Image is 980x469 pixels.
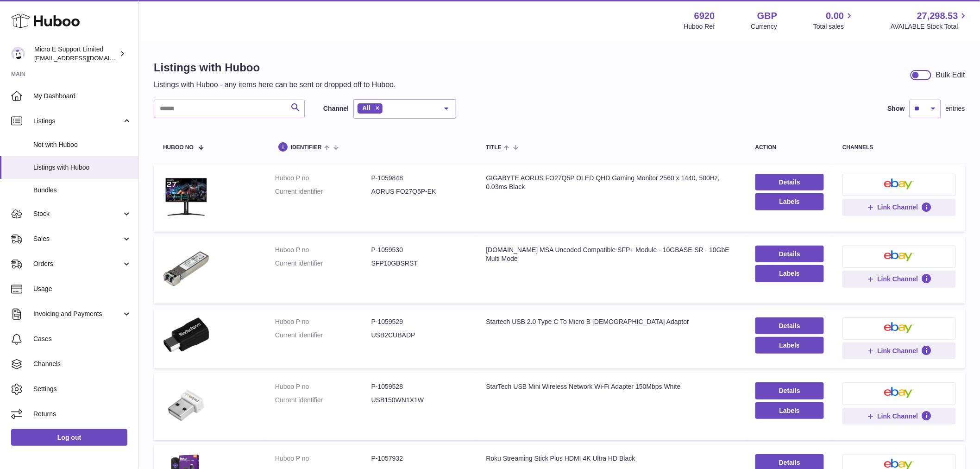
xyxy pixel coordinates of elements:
span: [EMAIL_ADDRESS][DOMAIN_NAME] [34,54,136,62]
div: Startech USB 2.0 Type C To Micro B [DEMOGRAPHIC_DATA] Adaptor [486,317,737,326]
button: Labels [755,193,824,210]
span: Link Channel [878,347,918,355]
span: All [362,104,371,112]
dd: USB150WN1X1W [371,396,468,405]
div: action [755,145,824,151]
div: Huboo Ref [684,22,715,31]
dd: P-1059528 [371,382,468,391]
div: [DOMAIN_NAME] MSA Uncoded Compatible SFP+ Module - 10GBASE-SR - 10GbE Multi Mode [486,246,737,263]
div: Roku Streaming Stick Plus HDMI 4K Ultra HD Black [486,454,737,463]
dt: Current identifier [275,259,371,268]
img: GIGABYTE AORUS FO27Q5P OLED QHD Gaming Monitor 2560 x 1440, 500Hz, 0.03ms Black [163,174,209,220]
button: Labels [755,265,824,282]
dd: SFP10GBSRST [371,259,468,268]
a: Details [755,174,824,190]
a: Details [755,317,824,334]
img: ebay-small.png [884,387,915,398]
div: Currency [751,22,778,31]
span: Total sales [813,22,854,31]
span: Huboo no [163,145,194,151]
a: Details [755,382,824,399]
button: Link Channel [842,271,956,287]
dd: P-1059530 [371,246,468,254]
img: internalAdmin-6920@internal.huboo.com [11,47,25,61]
div: GIGABYTE AORUS FO27Q5P OLED QHD Gaming Monitor 2560 x 1440, 500Hz, 0.03ms Black [486,174,737,191]
span: Link Channel [878,275,918,283]
a: Log out [11,429,127,446]
a: Details [755,246,824,262]
label: Show [888,104,905,113]
span: My Dashboard [33,92,132,101]
span: Listings [33,117,122,126]
div: Micro E Support Limited [34,45,118,63]
img: StarTech USB Mini Wireless Network Wi-Fi Adapter 150Mbps White [163,382,209,429]
span: Link Channel [878,412,918,420]
button: Labels [755,337,824,354]
div: StarTech USB Mini Wireless Network Wi-Fi Adapter 150Mbps White [486,382,737,391]
p: Listings with Huboo - any items here can be sent or dropped off to Huboo. [154,80,396,90]
dt: Current identifier [275,396,371,405]
span: Bundles [33,186,132,195]
span: Usage [33,285,132,293]
img: StarTech.com MSA Uncoded Compatible SFP+ Module - 10GBASE-SR - 10GbE Multi Mode [163,246,209,292]
dt: Current identifier [275,331,371,340]
span: Invoicing and Payments [33,310,122,318]
div: Bulk Edit [936,70,965,80]
span: Cases [33,335,132,343]
div: channels [842,145,956,151]
button: Labels [755,402,824,419]
img: Startech USB 2.0 Type C To Micro B Female Adaptor [163,317,209,353]
dt: Huboo P no [275,454,371,463]
span: Channels [33,360,132,368]
dt: Huboo P no [275,174,371,183]
dd: P-1059529 [371,317,468,326]
span: Stock [33,209,122,218]
span: Link Channel [878,203,918,211]
h1: Listings with Huboo [154,60,396,75]
span: Sales [33,234,122,243]
span: Not with Huboo [33,140,132,149]
span: entries [946,104,965,113]
span: 0.00 [826,10,844,22]
span: Orders [33,260,122,268]
dt: Huboo P no [275,317,371,326]
span: title [486,145,502,151]
a: 0.00 Total sales [813,10,854,31]
span: Settings [33,385,132,393]
span: AVAILABLE Stock Total [891,22,969,31]
button: Link Channel [842,342,956,359]
button: Link Channel [842,408,956,425]
label: Channel [323,104,349,113]
dd: P-1057932 [371,454,468,463]
span: Listings with Huboo [33,163,132,172]
dd: USB2CUBADP [371,331,468,340]
button: Link Channel [842,199,956,215]
span: identifier [291,145,322,151]
dd: P-1059848 [371,174,468,183]
dt: Current identifier [275,187,371,196]
span: Returns [33,410,132,418]
span: 27,298.53 [917,10,958,22]
img: ebay-small.png [884,322,915,333]
img: ebay-small.png [884,250,915,261]
strong: GBP [757,10,777,22]
strong: 6920 [694,10,715,22]
dt: Huboo P no [275,382,371,391]
a: 27,298.53 AVAILABLE Stock Total [891,10,969,31]
dd: AORUS FO27Q5P-EK [371,187,468,196]
dt: Huboo P no [275,246,371,254]
img: ebay-small.png [884,178,915,190]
